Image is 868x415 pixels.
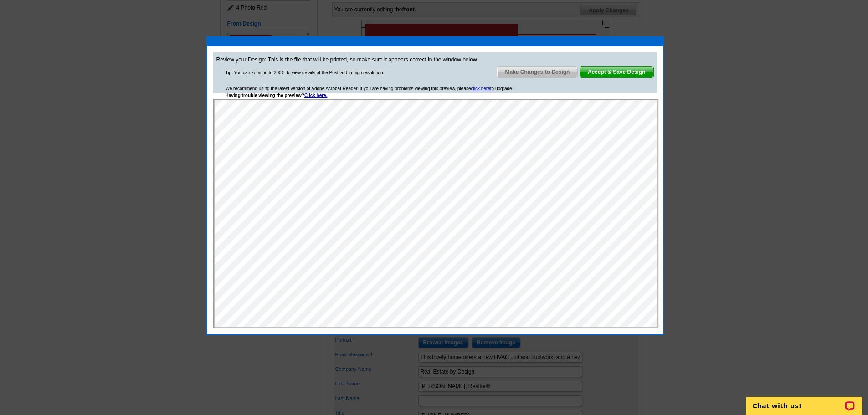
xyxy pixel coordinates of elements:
a: click here [471,86,490,91]
iframe: LiveChat chat widget [740,386,868,415]
span: Accept & Save Design [580,67,653,77]
div: Review your Design: This is the file that will be printed, so make sure it appears correct in the... [213,52,657,93]
div: Tip: You can zoom in to 200% to view details of the Postcard in high resolution. [226,69,385,76]
div: We recommend using the latest version of Adobe Acrobat Reader. If you are having problems viewing... [226,85,514,99]
span: Make Changes to Design [497,67,577,77]
a: Click here. [304,93,328,98]
a: Accept & Save Design [580,66,654,78]
strong: Having trouble viewing the preview? [226,93,328,98]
